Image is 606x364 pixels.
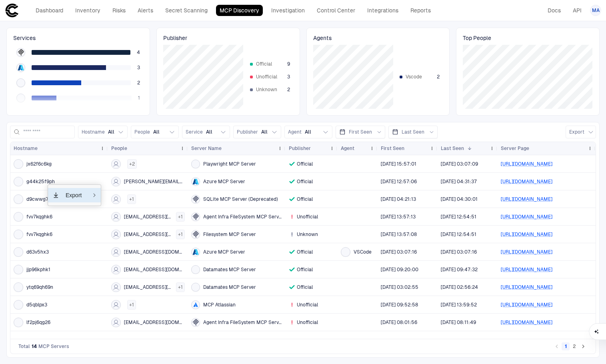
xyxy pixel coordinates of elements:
[131,126,179,138] button: PeopleAll
[38,343,69,350] span: MCP Servers
[381,214,416,220] div: 8/5/2025 17:57:13 (GMT+00:00 UTC)
[501,320,552,325] a: [URL][DOMAIN_NAME]
[441,214,476,220] span: [DATE] 12:54:51
[501,196,552,202] a: [URL][DOMAIN_NAME]
[402,129,424,135] span: Last Seen
[544,5,564,16] a: Docs
[441,284,478,290] span: [DATE] 02:56:24
[26,266,50,273] span: jjp96kphk1
[124,284,173,290] span: [EMAIL_ADDRESS][DOMAIN_NAME]
[441,161,478,167] div: 9/9/2025 07:07:09 (GMT+00:00 UTC)
[203,319,282,326] span: Agent Infra FileSystem MCP Server
[381,161,416,167] span: [DATE] 15:57:01
[203,249,245,255] span: Azure MCP Server
[349,129,372,135] span: First Seen
[268,5,308,16] a: Investigation
[284,126,332,138] button: AgentAll
[59,188,88,202] span: Export
[590,5,601,16] button: MA
[287,74,290,80] span: 3
[237,129,258,135] span: Publisher
[501,302,552,308] a: [URL][DOMAIN_NAME]
[381,231,417,238] div: 8/5/2025 17:57:08 (GMT+00:00 UTC)
[186,129,203,135] span: Service
[124,178,185,185] span: [PERSON_NAME][EMAIL_ADDRESS][DOMAIN_NAME]
[26,302,47,308] span: d5qblpx3
[289,145,311,152] span: Publisher
[381,196,416,202] div: 9/8/2025 08:21:13 (GMT+00:00 UTC)
[381,284,418,290] div: 8/7/2025 07:02:55 (GMT+00:00 UTC)
[182,126,230,138] button: ServiceAll
[153,129,160,135] span: All
[381,284,418,290] span: [DATE] 03:02:55
[297,214,318,220] span: Unofficial
[381,302,418,308] div: 8/31/2025 13:52:58 (GMT+00:00 UTC)
[407,5,434,16] a: Reports
[381,249,417,255] span: [DATE] 03:07:16
[441,178,477,185] div: 9/8/2025 08:31:37 (GMT+00:00 UTC)
[463,34,593,42] span: Top People
[381,319,417,326] span: [DATE] 08:01:56
[313,34,443,42] span: Agents
[297,319,318,326] span: Unofficial
[441,161,478,167] span: [DATE] 03:07:09
[501,249,552,255] a: [URL][DOMAIN_NAME]
[109,5,129,16] a: Risks
[381,319,417,326] div: 8/30/2025 12:01:56 (GMT+00:00 UTC)
[124,249,185,255] span: [EMAIL_ADDRESS][DOMAIN_NAME]
[26,214,52,220] span: fvv7kqghk6
[441,231,476,238] span: [DATE] 12:54:51
[566,126,596,138] button: Export
[203,178,245,185] span: Azure MCP Server
[48,184,101,206] div: Context Menu
[381,249,417,255] div: 9/6/2025 07:07:16 (GMT+00:00 UTC)
[441,319,476,326] span: [DATE] 08:11:49
[26,249,49,255] span: d63v5hx3
[441,302,477,308] div: 8/31/2025 17:59:52 (GMT+00:00 UTC)
[441,249,477,255] span: [DATE] 03:07:16
[203,284,256,290] span: Datamates MCP Server
[178,231,183,238] span: + 1
[441,145,464,152] span: Last Seen
[297,161,313,167] span: Official
[297,266,313,273] span: Official
[501,232,552,237] a: [URL][DOMAIN_NAME]
[32,5,67,16] a: Dashboard
[381,161,416,167] div: 8/6/2025 19:57:01 (GMT+00:00 UTC)
[137,49,140,56] span: 4
[233,126,281,138] button: PublisherAll
[13,34,143,42] span: Services
[354,249,372,255] span: VSCode
[501,179,552,184] a: [URL][DOMAIN_NAME]
[287,86,290,93] span: 2
[108,129,114,135] span: All
[203,196,278,202] span: SQLite MCP Server (Deprecated)
[501,267,552,272] a: [URL][DOMAIN_NAME]
[18,343,30,350] span: Total
[579,342,587,350] button: Go to next page
[26,178,55,185] span: g44k25f9ph
[162,5,211,16] a: Secret Scanning
[191,145,222,152] span: Server Name
[313,5,359,16] a: Control Center
[381,196,416,202] span: [DATE] 04:21:13
[297,196,313,202] span: Official
[441,196,478,202] span: [DATE] 04:30:01
[124,319,185,326] span: [EMAIL_ADDRESS][DOMAIN_NAME]
[129,302,134,308] span: + 1
[501,214,552,220] a: [URL][DOMAIN_NAME]
[134,129,150,135] span: People
[381,178,417,185] span: [DATE] 12:57:06
[124,266,185,273] span: [EMAIL_ADDRESS][DOMAIN_NAME]
[192,302,199,308] div: Atlassian
[261,129,268,135] span: All
[287,61,290,67] span: 9
[78,126,128,138] button: HostnameAll
[256,74,284,80] span: Unofficial
[192,249,199,255] div: Azure
[441,266,478,273] span: [DATE] 09:47:32
[381,178,417,185] div: 8/28/2025 16:57:06 (GMT+00:00 UTC)
[570,342,578,350] button: Go to page 2
[18,64,24,71] div: Azure
[256,86,284,93] span: Unknown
